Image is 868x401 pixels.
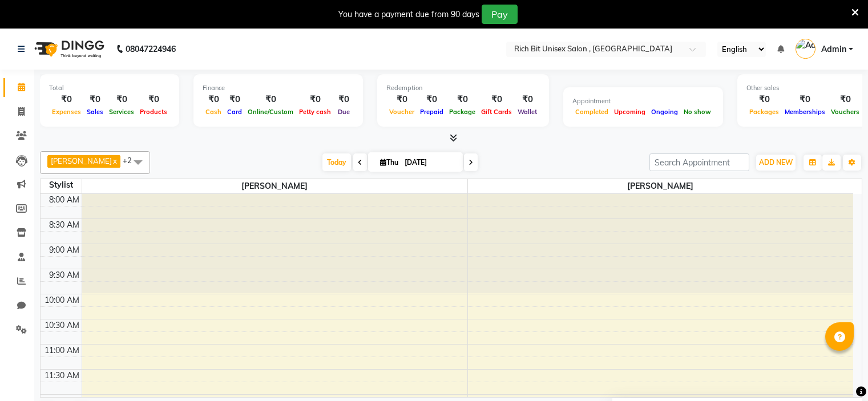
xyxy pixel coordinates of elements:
div: Appointment [572,96,714,106]
span: Online/Custom [245,108,296,116]
img: Admin [796,39,815,59]
span: [PERSON_NAME] [51,156,112,165]
div: Finance [203,83,354,93]
span: Package [446,108,478,116]
div: ₹0 [203,93,224,106]
span: Voucher [386,108,417,116]
span: Ongoing [648,108,681,116]
div: 8:30 AM [47,219,82,231]
div: ₹0 [106,93,137,106]
img: logo [29,33,107,65]
span: Petty cash [296,108,334,116]
div: ₹0 [49,93,84,106]
span: Sales [84,108,106,116]
span: Admin [821,43,846,55]
span: Gift Cards [478,108,515,116]
span: [PERSON_NAME] [468,179,854,193]
input: Search Appointment [649,153,749,171]
div: 8:00 AM [47,194,82,206]
button: ADD NEW [756,155,796,171]
span: Packages [746,108,782,116]
span: Vouchers [828,108,862,116]
div: ₹0 [478,93,515,106]
div: 9:30 AM [47,269,82,281]
div: ₹0 [296,93,334,106]
div: 11:00 AM [42,345,82,357]
a: x [112,156,117,165]
span: Memberships [782,108,828,116]
div: 10:30 AM [42,319,82,331]
div: ₹0 [782,93,828,106]
span: ADD NEW [759,158,793,167]
div: You have a payment due from 90 days [338,9,479,21]
span: Card [224,108,245,116]
span: Prepaid [417,108,446,116]
div: ₹0 [515,93,540,106]
span: +2 [123,156,140,165]
div: ₹0 [386,93,417,106]
div: 9:00 AM [47,244,82,256]
div: Total [49,83,170,93]
div: Stylist [41,179,82,191]
span: Thu [377,158,401,167]
div: 10:00 AM [42,294,82,306]
span: Wallet [515,108,540,116]
span: Completed [572,108,611,116]
iframe: chat widget [820,355,857,390]
div: 11:30 AM [42,370,82,382]
span: Upcoming [611,108,648,116]
div: ₹0 [417,93,446,106]
button: Pay [482,5,518,24]
div: Redemption [386,83,540,93]
span: No show [681,108,714,116]
div: ₹0 [224,93,245,106]
div: ₹0 [137,93,170,106]
span: Services [106,108,137,116]
span: Products [137,108,170,116]
div: ₹0 [334,93,354,106]
span: Expenses [49,108,84,116]
span: Cash [203,108,224,116]
div: ₹0 [828,93,862,106]
div: ₹0 [84,93,106,106]
div: ₹0 [245,93,296,106]
div: ₹0 [746,93,782,106]
span: Due [335,108,353,116]
b: 08047224946 [126,33,176,65]
span: [PERSON_NAME] [82,179,467,193]
input: 2025-09-04 [401,154,458,171]
div: ₹0 [446,93,478,106]
span: Today [322,153,351,171]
